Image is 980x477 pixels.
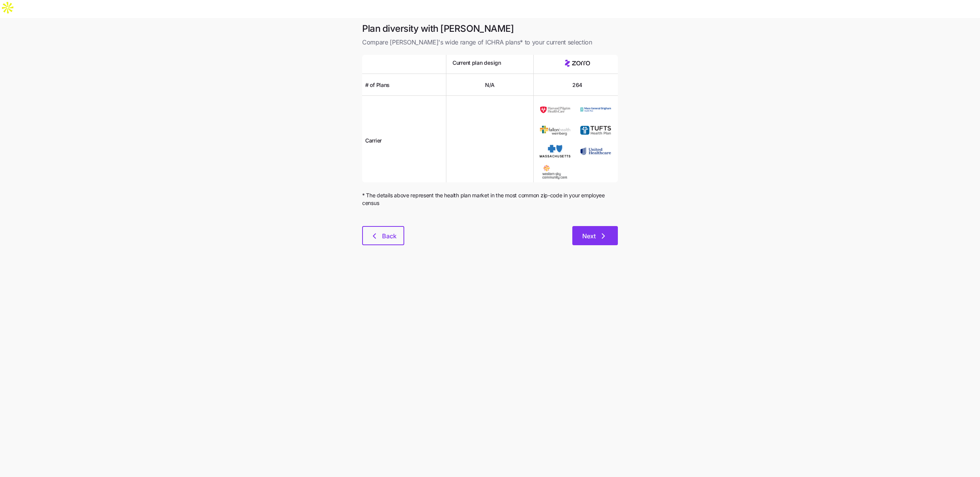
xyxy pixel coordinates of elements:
[580,144,611,158] img: Carrier
[365,137,382,144] span: Carrier
[580,123,611,138] img: Carrier
[362,38,618,47] span: Compare [PERSON_NAME]'s wide range of ICHRA plans* to your current selection
[362,23,618,34] h1: Plan diversity with [PERSON_NAME]
[382,231,397,241] span: Back
[572,81,582,89] span: 264
[540,102,570,116] img: Carrier
[540,123,570,138] img: Carrier
[572,226,618,245] button: Next
[485,81,495,89] span: N/A
[540,144,570,158] img: Carrier
[580,102,611,116] img: Carrier
[362,226,404,245] button: Back
[582,231,596,241] span: Next
[540,165,570,179] img: Carrier
[362,192,618,207] span: * The details above represent the health plan market in the most common zip-code in your employee...
[452,59,501,67] span: Current plan design
[365,81,390,89] span: # of Plans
